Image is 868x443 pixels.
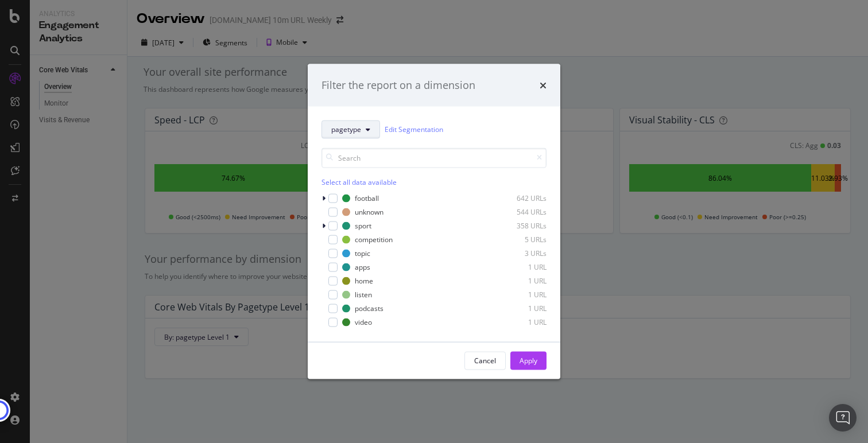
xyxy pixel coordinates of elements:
div: podcasts [355,304,383,313]
div: Cancel [474,356,496,366]
div: football [355,193,379,203]
div: 642 URLs [490,193,547,203]
div: 358 URLs [490,221,547,231]
div: 544 URLs [490,207,547,217]
button: Apply [510,351,547,370]
div: 3 URLs [490,248,547,258]
div: 1 URL [490,276,547,286]
div: competition [355,235,393,244]
div: apps [355,262,370,272]
button: Cancel [464,351,506,370]
div: video [355,317,372,327]
div: Open Intercom Messenger [829,404,857,432]
div: Filter the report on a dimension [321,78,475,93]
div: home [355,276,373,286]
input: Search [321,147,547,168]
div: Select all data available [321,177,547,186]
div: 1 URL [490,262,547,272]
div: unknown [355,207,383,217]
div: modal [308,64,560,379]
div: Apply [520,356,537,366]
div: topic [355,248,370,258]
span: pagetype [331,125,361,134]
a: Edit Segmentation [385,123,443,135]
div: 1 URL [490,304,547,313]
div: listen [355,290,372,300]
div: sport [355,221,371,231]
button: pagetype [321,120,380,138]
div: 5 URLs [490,235,547,244]
div: 1 URL [490,290,547,300]
div: 1 URL [490,317,547,327]
div: times [540,78,547,93]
